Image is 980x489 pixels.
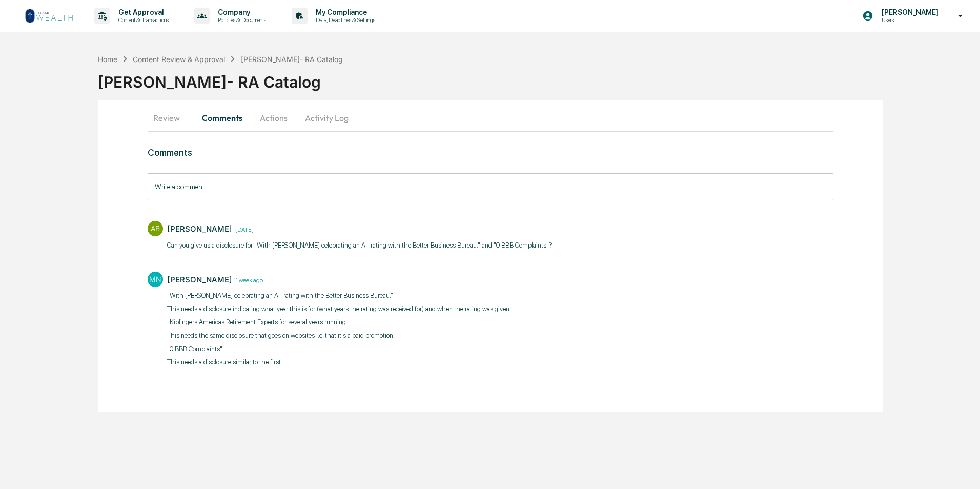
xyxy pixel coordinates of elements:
div: MN [148,272,163,287]
p: [PERSON_NAME] [873,8,944,16]
div: [PERSON_NAME] [167,224,232,234]
p: Company [210,8,271,16]
p: This needs a disclosure similar to the first. [167,357,511,368]
div: Content Review & Approval [133,55,225,64]
iframe: Open customer support [947,455,975,483]
p: My Compliance [308,8,380,16]
p: Data, Deadlines & Settings [308,16,380,24]
div: secondary tabs example [148,106,833,130]
p: "0 BBB Complaints​" [167,344,511,354]
p: Policies & Documents [210,16,271,24]
img: logo [25,8,74,24]
div: [PERSON_NAME] [167,275,232,284]
p: Content & Transactions [110,16,174,24]
div: Home [98,55,117,64]
p: Users [873,16,944,24]
p: "With [PERSON_NAME] celebrating an A+ rating with the Better Business Bureau." [167,291,511,301]
p: "Kiplingers Americas Retirement Experts for several years running." [167,317,511,328]
time: Monday, September 29, 2025 at 9:03:43 AM MDT [232,275,263,284]
p: This needs a disclosure indicating what year this is for (what years the rating was received for)... [167,304,511,314]
button: Actions [251,106,297,130]
p: This needs the same disclosure that goes on websites i.e. that it's a paid promotion. [167,331,511,341]
p: Can you give us a disclosure for ​"With [PERSON_NAME] celebrating an A+ rating with the Better Bu... [167,240,552,251]
p: Get Approval [110,8,174,16]
div: [PERSON_NAME]- RA Catalog [98,65,980,91]
button: Comments [194,106,251,130]
h3: Comments [148,147,833,158]
button: Review [148,106,194,130]
div: [PERSON_NAME]- RA Catalog [241,55,343,64]
button: Activity Log [297,106,357,130]
div: AB [148,221,163,236]
time: Tuesday, October 7, 2025 at 2:23:50 PM MDT [232,225,254,233]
